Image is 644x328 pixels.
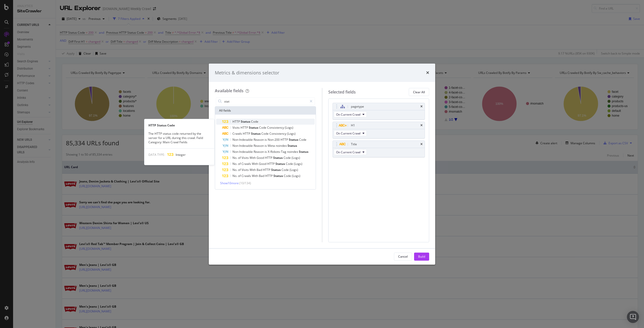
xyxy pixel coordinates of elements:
[259,125,267,130] span: Code
[215,88,244,93] div: Available fields
[420,143,423,146] div: times
[259,174,265,178] span: Bad
[269,131,287,136] span: Consistency
[299,137,306,142] span: Code
[144,123,214,127] div: HTTP Status Code
[232,168,238,172] span: No.
[299,150,308,154] span: Status
[292,174,300,178] span: (Logs)
[250,156,257,160] span: With
[267,162,275,166] span: HTTP
[294,162,302,166] span: (Logs)
[242,174,252,178] span: Crawls
[232,131,243,136] span: Crawls
[242,156,250,160] span: Visits
[394,253,412,261] button: Cancel
[257,168,263,172] span: Bad
[398,254,408,259] div: Cancel
[333,103,425,120] div: pagetypetimesOn Current Crawl
[144,131,214,144] div: The HTTP status code returned by the server for a URL during this crawl. Field Category: Main Cra...
[328,89,356,95] div: Selected fields
[268,137,280,142] span: Non-200
[336,150,360,154] span: On Current Crawl
[232,156,238,160] span: No.
[232,119,241,124] span: HTTP
[252,174,259,178] span: With
[257,156,265,160] span: Good
[232,162,238,166] span: No.
[232,137,254,142] span: Non-Indexable
[238,168,242,172] span: of
[215,70,279,76] div: Metrics & dimensions selector
[286,162,294,166] span: Code
[232,125,240,130] span: Visits
[240,125,249,130] span: HTTP
[265,144,268,148] span: is
[242,168,250,172] span: Visits
[265,156,273,160] span: HTTP
[420,105,423,108] div: times
[254,137,265,142] span: Reason
[418,254,425,259] div: Build
[232,150,254,154] span: Non-Indexable
[254,150,265,154] span: Reason
[334,130,367,136] button: On Current Crawl
[351,142,357,147] div: Title
[251,119,258,124] span: Code
[333,140,425,157] div: TitletimesOn Current Crawl
[275,162,286,166] span: Status
[280,137,289,142] span: HTTP
[285,125,293,130] span: (Logs)
[259,162,267,166] span: Good
[224,98,307,105] input: Search by field name
[251,131,261,136] span: Status
[420,124,423,127] div: times
[238,162,242,166] span: of
[267,125,285,130] span: Consistency
[220,181,239,185] span: Show 10 more
[414,253,429,261] button: Build
[287,131,296,136] span: (Logs)
[334,111,367,117] button: On Current Crawl
[232,144,254,148] span: Non-Indexable
[627,311,639,323] div: Open Intercom Messenger
[232,174,238,178] span: No.
[409,88,429,96] button: Clear All
[241,119,251,124] span: Status
[254,144,265,148] span: Reason
[334,149,367,155] button: On Current Crawl
[268,150,287,154] span: X-Robots-Tag
[261,131,269,136] span: Code
[426,70,429,76] div: times
[281,168,290,172] span: Code
[284,174,292,178] span: Code
[249,125,259,130] span: Status
[215,107,316,115] div: All fields
[288,144,297,148] span: Status
[265,174,273,178] span: HTTP
[289,137,299,142] span: Status
[273,174,284,178] span: Status
[238,156,242,160] span: of
[239,181,251,185] span: ( 10 / 134 )
[284,156,292,160] span: Code
[250,168,257,172] span: With
[413,90,425,94] div: Clear All
[351,123,355,128] div: H1
[336,112,360,117] span: On Current Crawl
[276,144,288,148] span: noindex
[268,144,276,148] span: Meta
[252,162,259,166] span: With
[209,64,435,265] div: modal
[287,150,299,154] span: noindex
[265,150,268,154] span: is
[336,131,360,135] span: On Current Crawl
[242,162,252,166] span: Crawls
[292,156,300,160] span: (Logs)
[265,137,268,142] span: is
[273,156,284,160] span: Status
[290,168,298,172] span: (Logs)
[243,131,251,136] span: HTTP
[333,122,425,138] div: H1timesOn Current Crawl
[271,168,281,172] span: Status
